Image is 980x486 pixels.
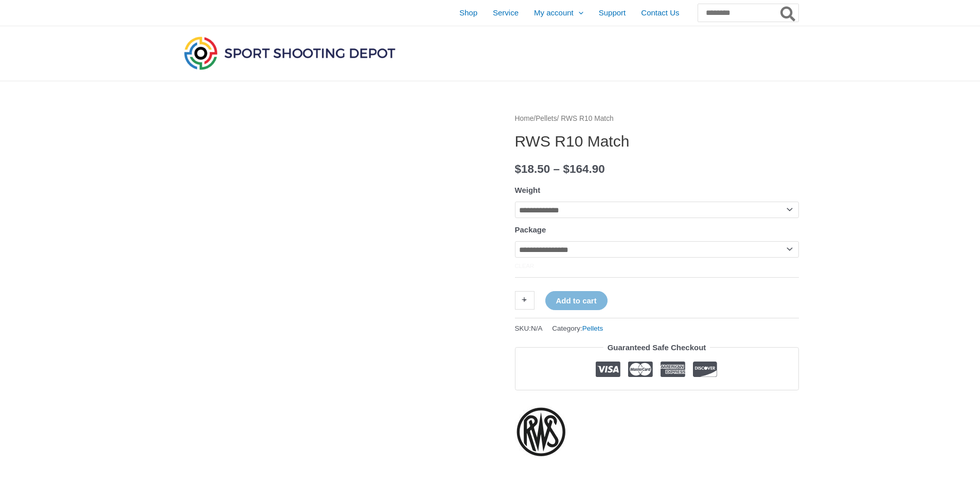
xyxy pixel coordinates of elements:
img: Sport Shooting Depot [182,34,398,72]
span: Category: [552,322,603,335]
a: Home [515,115,534,122]
label: Weight [515,186,541,194]
a: Pellets [582,325,603,332]
a: RWS [515,406,566,457]
nav: Breadcrumb [515,112,799,125]
legend: Guaranteed Safe Checkout [603,340,710,355]
button: Add to cart [545,291,608,310]
bdi: 164.90 [563,163,604,175]
h1: RWS R10 Match [515,132,799,151]
span: $ [563,163,569,175]
span: – [554,163,560,175]
a: Pellets [536,115,557,122]
span: $ [515,163,522,175]
a: Clear options [515,263,534,269]
a: + [515,291,534,309]
label: Package [515,225,546,234]
button: Search [778,4,798,22]
span: SKU: [515,322,543,335]
span: N/A [531,325,543,332]
bdi: 18.50 [515,163,550,175]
